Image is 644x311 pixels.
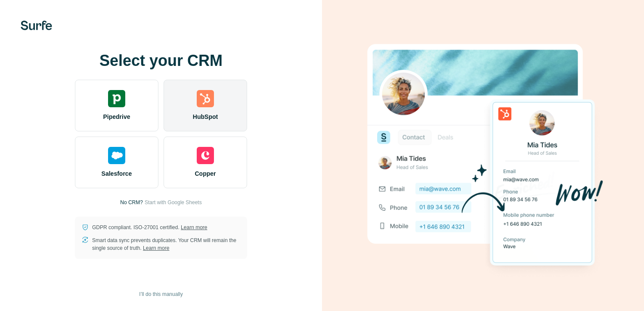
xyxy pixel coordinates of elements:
[21,21,52,30] img: Surfe's logo
[193,112,218,121] span: HubSpot
[120,199,143,206] p: No CRM?
[92,224,207,231] p: GDPR compliant. ISO-27001 certified.
[75,52,247,69] h1: Select your CRM
[133,288,189,301] button: I’ll do this manually
[362,31,604,280] img: HUBSPOT image
[181,224,207,230] a: Learn more
[102,169,132,178] span: Salesforce
[145,199,202,206] button: Start with Google Sheets
[197,147,214,164] img: copper's logo
[197,90,214,107] img: hubspot's logo
[195,169,216,178] span: Copper
[103,112,130,121] span: Pipedrive
[139,290,183,298] span: I’ll do this manually
[92,236,240,252] p: Smart data sync prevents duplicates. Your CRM will remain the single source of truth.
[143,245,169,251] a: Learn more
[108,147,125,164] img: salesforce's logo
[108,90,125,107] img: pipedrive's logo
